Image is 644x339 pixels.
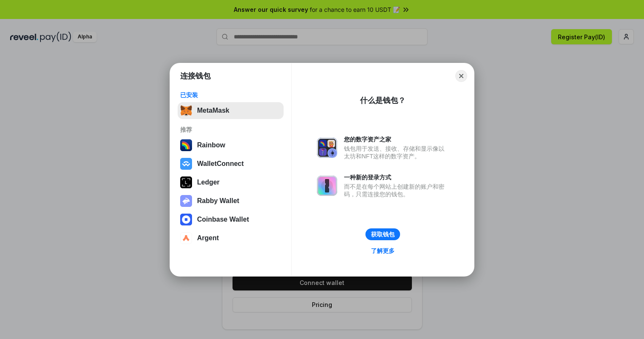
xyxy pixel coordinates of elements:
img: svg+xml,%3Csvg%20xmlns%3D%22http%3A%2F%2Fwww.w3.org%2F2000%2Fsvg%22%20width%3D%2228%22%20height%3... [180,176,192,188]
div: MetaMask [197,107,229,114]
div: 一种新的登录方式 [344,174,449,181]
div: Ledger [197,179,219,186]
div: WalletConnect [197,160,244,168]
div: 获取钱包 [371,231,395,238]
button: Ledger [178,174,284,191]
img: svg+xml,%3Csvg%20width%3D%2228%22%20height%3D%2228%22%20viewBox%3D%220%200%2028%2028%22%20fill%3D... [180,214,192,225]
div: Coinbase Wallet [197,216,249,223]
div: 您的数字资产之家 [344,136,449,143]
button: WalletConnect [178,155,284,172]
a: 了解更多 [366,245,400,256]
img: svg+xml,%3Csvg%20fill%3D%22none%22%20height%3D%2233%22%20viewBox%3D%220%200%2035%2033%22%20width%... [180,105,192,117]
h1: 连接钱包 [180,71,211,81]
div: Rabby Wallet [197,197,239,205]
button: MetaMask [178,102,284,119]
button: Coinbase Wallet [178,211,284,228]
button: 获取钱包 [365,228,400,240]
div: 而不是在每个网站上创建新的账户和密码，只需连接您的钱包。 [344,183,449,198]
div: 推荐 [180,126,281,133]
button: Argent [178,230,284,247]
img: svg+xml,%3Csvg%20xmlns%3D%22http%3A%2F%2Fwww.w3.org%2F2000%2Fsvg%22%20fill%3D%22none%22%20viewBox... [180,195,192,207]
button: Close [455,70,467,82]
button: Rainbow [178,137,284,154]
img: svg+xml,%3Csvg%20width%3D%2228%22%20height%3D%2228%22%20viewBox%3D%220%200%2028%2028%22%20fill%3D... [180,232,192,244]
div: 了解更多 [371,247,395,255]
button: Rabby Wallet [178,193,284,209]
div: Argent [197,234,219,242]
img: svg+xml,%3Csvg%20width%3D%2228%22%20height%3D%2228%22%20viewBox%3D%220%200%2028%2028%22%20fill%3D... [180,158,192,170]
div: 已安装 [180,91,281,99]
img: svg+xml,%3Csvg%20xmlns%3D%22http%3A%2F%2Fwww.w3.org%2F2000%2Fsvg%22%20fill%3D%22none%22%20viewBox... [317,176,337,196]
div: 什么是钱包？ [360,95,406,106]
img: svg+xml,%3Csvg%20xmlns%3D%22http%3A%2F%2Fwww.w3.org%2F2000%2Fsvg%22%20fill%3D%22none%22%20viewBox... [317,138,337,158]
img: svg+xml,%3Csvg%20width%3D%22120%22%20height%3D%22120%22%20viewBox%3D%220%200%20120%20120%22%20fil... [180,139,192,151]
div: 钱包用于发送、接收、存储和显示像以太坊和NFT这样的数字资产。 [344,145,449,160]
div: Rainbow [197,141,225,149]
